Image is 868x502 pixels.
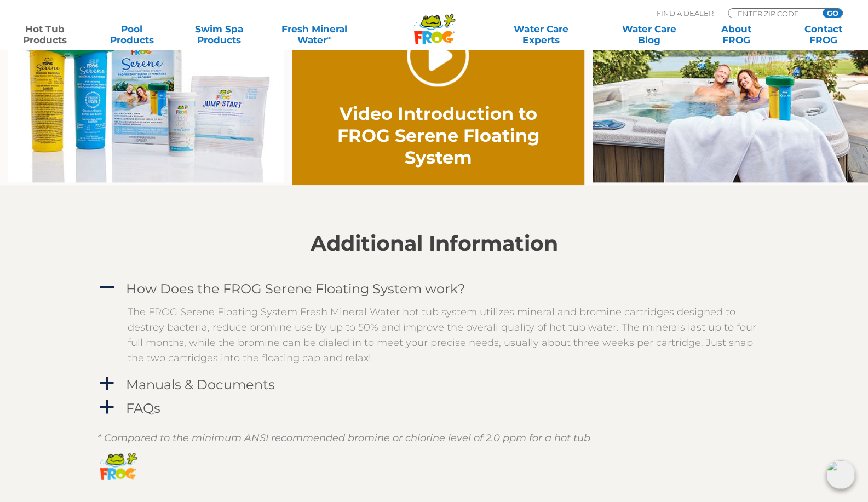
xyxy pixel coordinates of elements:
[126,281,465,296] h4: How Does the FROG Serene Floating System work?
[616,24,683,45] a: Water CareBlog
[272,24,357,45] a: Fresh MineralWater∞
[185,24,253,45] a: Swim SpaProducts
[737,9,810,18] input: Zip Code Form
[826,460,855,489] img: openIcon
[657,8,714,18] p: Find A Dealer
[702,24,770,45] a: AboutFROG
[97,279,771,299] a: A How Does the FROG Serene Floating System work?
[326,33,331,42] sup: ∞
[11,24,79,45] a: Hot TubProducts
[126,377,275,392] h4: Manuals & Documents
[97,432,590,444] em: * Compared to the minimum ANSI recommended bromine or chlorine level of 2.0 ppm for a hot tub
[97,398,771,418] a: a FAQs
[789,24,857,45] a: ContactFROG
[486,24,596,45] a: Water CareExperts
[407,25,469,86] a: Play Video
[126,401,160,416] h4: FAQs
[823,9,842,18] input: GO
[321,103,555,169] h2: Video Introduction to FROG Serene Floating System
[97,232,771,256] h2: Additional Information
[99,376,115,392] span: a
[97,446,140,484] img: frog-products-logo-small
[97,374,771,395] a: a Manuals & Documents
[99,280,115,296] span: A
[99,399,115,416] span: a
[98,24,166,45] a: PoolProducts
[128,304,757,366] p: The FROG Serene Floating System Fresh Mineral Water hot tub system utilizes mineral and bromine c...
